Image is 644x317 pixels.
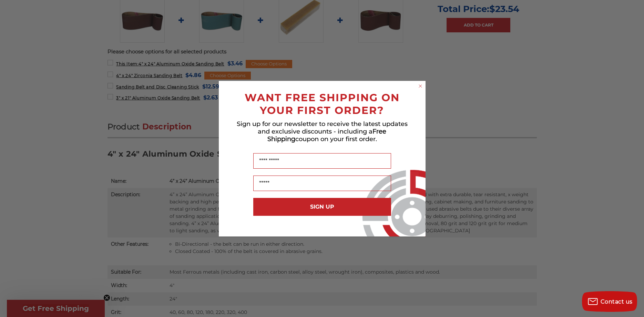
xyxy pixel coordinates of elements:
[601,298,633,305] span: Contact us
[417,83,424,89] button: Close dialog
[237,120,408,143] span: Sign up for our newsletter to receive the latest updates and exclusive discounts - including a co...
[253,198,391,216] button: SIGN UP
[582,291,637,312] button: Contact us
[267,128,387,143] span: Free Shipping
[253,176,391,191] input: Email
[245,91,400,117] span: WANT FREE SHIPPING ON YOUR FIRST ORDER?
